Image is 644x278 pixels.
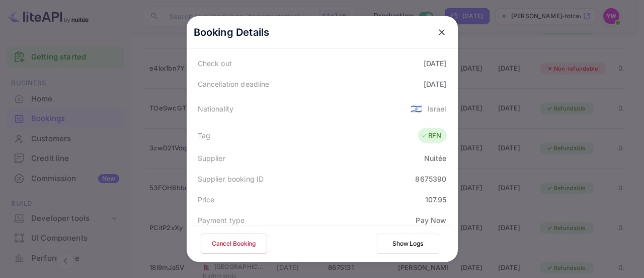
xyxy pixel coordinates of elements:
[198,58,232,69] div: Check out
[377,234,439,254] button: Show Logs
[198,79,270,89] div: Cancellation deadline
[198,103,234,114] div: Nationality
[416,215,446,226] div: Pay Now
[428,103,447,114] div: Israel
[198,153,225,163] div: Supplier
[424,58,447,69] div: [DATE]
[424,153,447,163] div: Nuitée
[198,194,215,205] div: Price
[433,23,451,41] button: close
[415,174,446,184] div: 8675390
[194,25,270,40] p: Booking Details
[411,99,422,118] span: United States
[198,215,245,226] div: Payment type
[421,131,441,141] div: RFN
[425,194,447,205] div: 107.95
[201,234,267,254] button: Cancel Booking
[198,174,264,184] div: Supplier booking ID
[198,130,210,141] div: Tag
[424,79,447,89] div: [DATE]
